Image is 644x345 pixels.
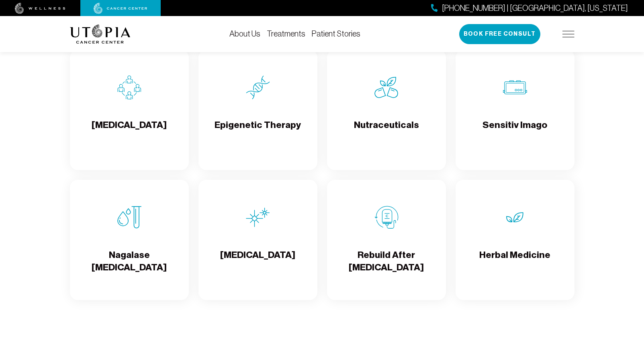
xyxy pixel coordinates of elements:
[479,249,550,275] h4: Herbal Medicine
[220,249,295,275] h4: [MEDICAL_DATA]
[482,119,547,145] h4: Sensitiv Imago
[456,50,574,170] a: Sensitiv ImagoSensitiv Imago
[267,29,305,38] a: Treatments
[117,205,141,229] img: Nagalase Blood Test
[456,180,574,300] a: Herbal MedicineHerbal Medicine
[246,205,270,229] img: Hyperthermia
[374,75,399,99] img: Nutraceuticals
[459,24,540,44] button: Book Free Consult
[327,50,446,170] a: NutraceuticalsNutraceuticals
[562,31,574,37] img: icon-hamburger
[354,119,419,145] h4: Nutraceuticals
[76,249,182,275] h4: Nagalase [MEDICAL_DATA]
[15,3,65,14] img: wellness
[70,24,131,44] img: logo
[70,180,189,300] a: Nagalase Blood TestNagalase [MEDICAL_DATA]
[374,205,399,229] img: Rebuild After Chemo
[229,29,260,38] a: About Us
[431,2,628,14] a: [PHONE_NUMBER] | [GEOGRAPHIC_DATA], [US_STATE]
[70,50,189,170] a: Group Therapy[MEDICAL_DATA]
[198,180,317,300] a: Hyperthermia[MEDICAL_DATA]
[198,50,317,170] a: Epigenetic TherapyEpigenetic Therapy
[94,3,147,14] img: cancer center
[312,29,360,38] a: Patient Stories
[215,119,301,145] h4: Epigenetic Therapy
[117,75,141,99] img: Group Therapy
[92,119,167,145] h4: [MEDICAL_DATA]
[442,2,628,14] span: [PHONE_NUMBER] | [GEOGRAPHIC_DATA], [US_STATE]
[333,249,440,275] h4: Rebuild After [MEDICAL_DATA]
[327,180,446,300] a: Rebuild After ChemoRebuild After [MEDICAL_DATA]
[246,75,270,99] img: Epigenetic Therapy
